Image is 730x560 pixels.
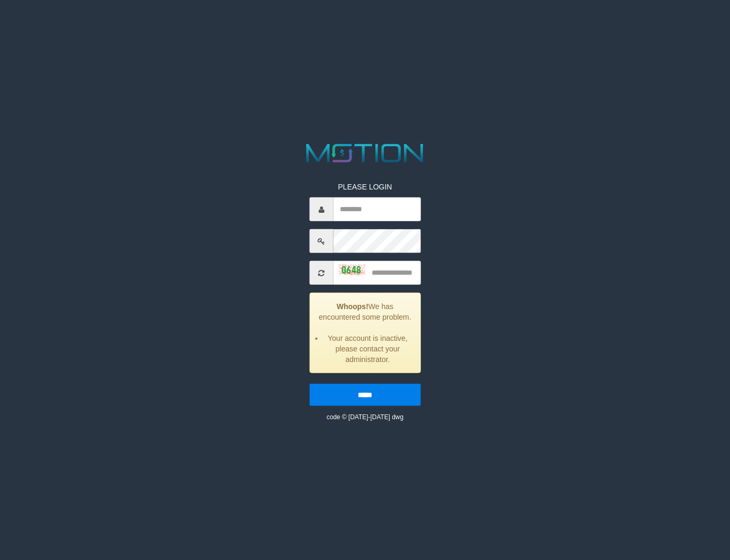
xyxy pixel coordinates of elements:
[301,141,429,166] img: MOTION_logo.png
[310,182,421,192] p: PLEASE LOGIN
[339,265,365,275] img: captcha
[323,333,412,365] li: Your account is inactive, please contact your administrator.
[327,413,403,421] small: code © [DATE]-[DATE] dwg
[310,293,421,373] div: We has encountered some problem.
[337,302,368,311] strong: Whoops!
